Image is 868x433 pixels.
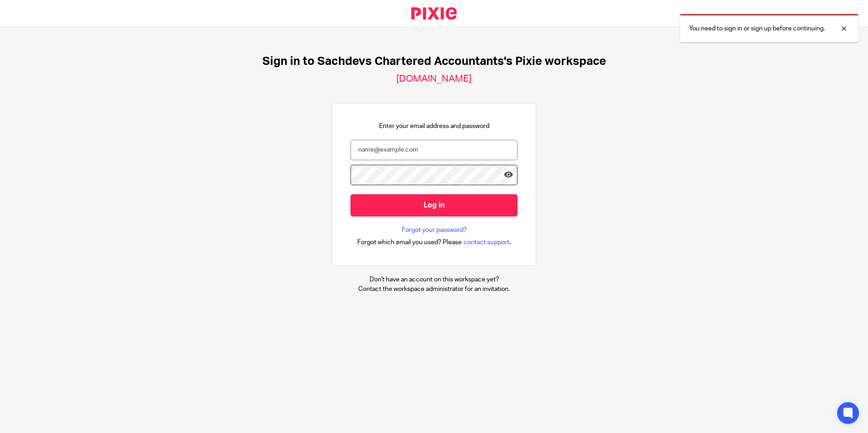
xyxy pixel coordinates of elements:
[350,194,518,216] input: Log in
[357,238,462,247] span: Forgot which email you used? Please
[402,226,467,235] a: Forgot your password?
[358,275,510,284] p: Don't have an account on this workspace yet?
[350,140,518,160] input: name@example.com
[396,73,472,85] h2: [DOMAIN_NAME]
[379,122,489,131] p: Enter your email address and password
[262,54,606,69] h1: Sign in to Sachdevs Chartered Accountants's Pixie workspace
[357,237,511,247] div: .
[689,24,825,33] p: You need to sign in or sign up before continuing.
[464,238,509,247] span: contact support
[358,285,510,294] p: Contact the workspace administrator for an invitation.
